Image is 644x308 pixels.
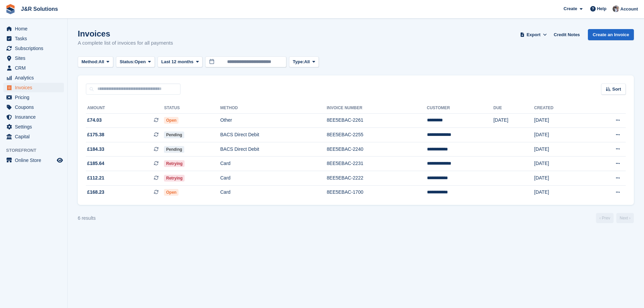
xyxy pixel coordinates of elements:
a: menu [3,156,64,165]
td: Other [220,113,327,128]
span: Settings [15,122,55,132]
td: [DATE] [534,185,587,199]
nav: Page [595,213,635,223]
span: Subscriptions [15,44,55,53]
span: Account [620,6,638,13]
h1: Invoices [78,29,173,38]
a: menu [3,93,64,102]
td: [DATE] [534,128,587,142]
td: BACS Direct Debit [220,128,327,142]
td: BACS Direct Debit [220,142,327,157]
span: Retrying [164,160,185,167]
span: Last 12 months [161,58,193,65]
span: Invoices [15,83,55,92]
td: [DATE] [493,113,534,128]
button: Method: All [78,56,113,68]
span: £74.03 [87,117,102,124]
span: Type: [293,58,304,65]
button: Last 12 months [158,56,202,68]
td: 8EE5EBAC-2240 [327,142,427,157]
span: CRM [15,63,55,73]
button: Export [519,29,548,40]
a: Preview store [56,156,64,164]
span: Analytics [15,73,55,82]
td: [DATE] [534,157,587,171]
span: All [304,58,310,65]
span: £184.33 [87,146,104,153]
div: 6 results [78,215,96,222]
a: menu [3,53,64,63]
th: Status [164,103,220,114]
span: Pending [164,132,184,138]
span: Method: [81,58,99,65]
span: Home [15,24,55,33]
a: menu [3,102,64,112]
p: A complete list of invoices for all payments [78,39,173,47]
td: 8EE5EBAC-2261 [327,113,427,128]
img: Steve Revell [613,5,619,12]
span: Pending [164,146,184,153]
a: menu [3,63,64,73]
span: Open [164,117,178,124]
a: J&R Solutions [18,3,61,15]
span: Online Store [15,156,55,165]
span: Coupons [15,102,55,112]
th: Customer [427,103,494,114]
th: Invoice Number [327,103,427,114]
button: Type: All [289,56,319,68]
span: £185.64 [87,160,104,167]
span: Status: [120,58,135,65]
th: Created [534,103,587,114]
td: Card [220,185,327,199]
a: menu [3,73,64,82]
span: Capital [15,132,55,141]
span: Export [527,31,541,38]
td: [DATE] [534,113,587,128]
span: Retrying [164,175,185,182]
td: 8EE5EBAC-2255 [327,128,427,142]
a: Credit Notes [551,29,582,40]
th: Amount [86,103,164,114]
span: £112.21 [87,174,104,182]
span: Open [135,58,146,65]
a: menu [3,44,64,53]
span: £175.38 [87,131,104,138]
span: £168.23 [87,189,104,196]
a: menu [3,34,64,43]
span: Open [164,189,178,196]
a: menu [3,112,64,122]
td: 8EE5EBAC-2222 [327,171,427,186]
a: menu [3,83,64,92]
a: Previous [596,213,614,223]
th: Due [493,103,534,114]
td: [DATE] [534,142,587,157]
td: 8EE5EBAC-1700 [327,185,427,199]
span: Help [597,5,606,12]
span: Insurance [15,112,55,122]
img: stora-icon-8386f47178a22dfd0bd8f6a31ec36ba5ce8667c1dd55bd0f319d3a0aa187defe.svg [5,4,16,14]
a: Next [616,213,634,223]
button: Status: Open [116,56,155,68]
span: Create [564,5,577,12]
a: menu [3,122,64,132]
span: Sort [612,86,621,93]
span: Pricing [15,93,55,102]
td: Card [220,157,327,171]
a: menu [3,24,64,33]
td: [DATE] [534,171,587,186]
span: Sites [15,53,55,63]
span: All [99,58,104,65]
td: 8EE5EBAC-2231 [327,157,427,171]
span: Storefront [6,147,67,154]
span: Tasks [15,34,55,43]
a: menu [3,132,64,141]
a: Create an Invoice [588,29,634,40]
td: Card [220,171,327,186]
th: Method [220,103,327,114]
